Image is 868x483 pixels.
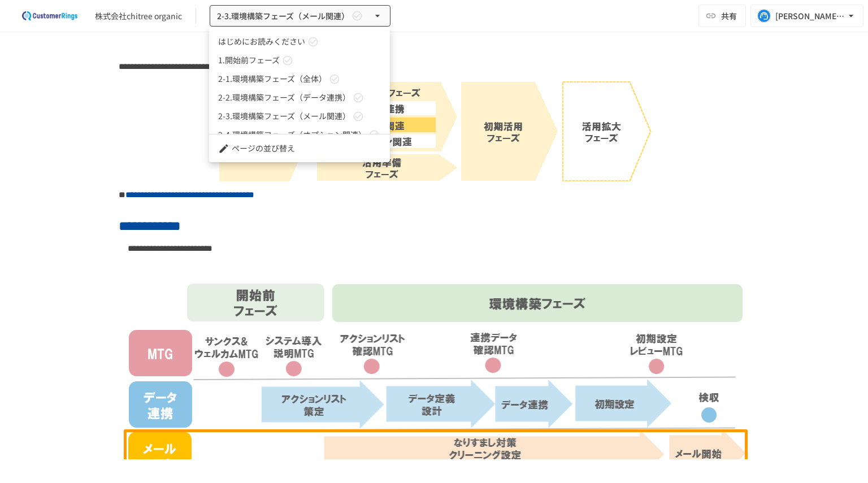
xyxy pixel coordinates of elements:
span: 2-3.環境構築フェーズ（メール関連） [218,110,350,122]
span: 2-2.環境構築フェーズ（データ連携） [218,92,350,103]
span: はじめにお読みください [218,36,305,47]
span: 2-4.環境構築フェーズ（オプション関連） [218,129,366,141]
span: 1.開始前フェーズ [218,54,280,66]
span: 2-1.環境構築フェーズ（全体） [218,73,327,85]
li: ページの並び替え [209,139,390,158]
